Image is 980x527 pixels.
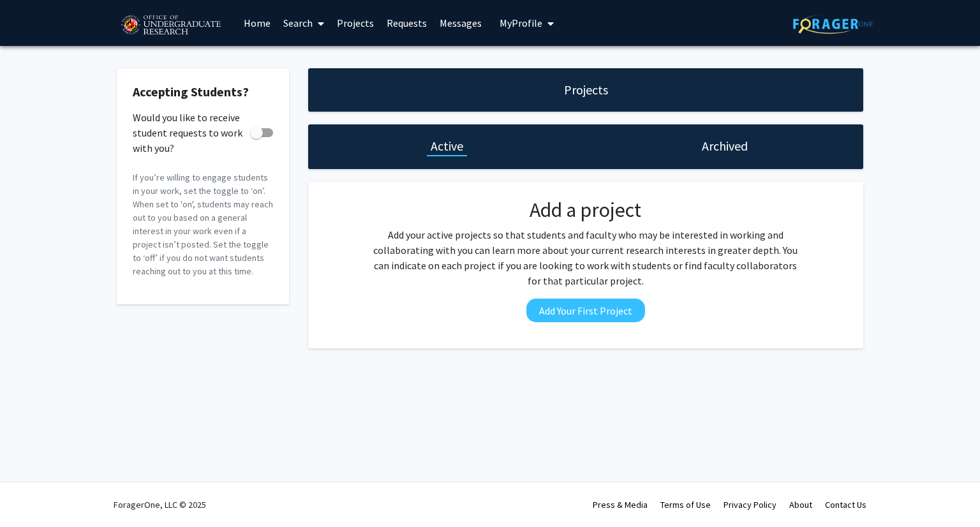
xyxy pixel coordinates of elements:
p: Add your active projects so that students and faculty who may be interested in working and collab... [369,227,802,288]
button: Add Your First Project [526,299,645,322]
a: Privacy Policy [724,499,776,510]
a: Press & Media [593,499,648,510]
a: Contact Us [825,499,866,510]
a: Home [237,1,277,45]
span: My Profile [500,17,542,29]
h1: Active [431,137,463,155]
h1: Projects [564,81,608,99]
a: Terms of Use [660,499,711,510]
iframe: Chat [10,470,54,517]
h2: Add a project [369,198,802,222]
h1: Archived [702,137,748,155]
a: About [789,499,812,510]
a: Messages [433,1,488,45]
div: ForagerOne, LLC © 2025 [114,482,206,527]
h2: Accepting Students? [133,84,273,100]
img: ForagerOne Logo [793,14,873,34]
p: If you’re willing to engage students in your work, set the toggle to ‘on’. When set to 'on', stud... [133,171,273,278]
a: Requests [380,1,433,45]
img: University of Maryland Logo [117,10,225,41]
a: Projects [330,1,380,45]
a: Search [277,1,330,45]
span: Would you like to receive student requests to work with you? [133,110,245,156]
